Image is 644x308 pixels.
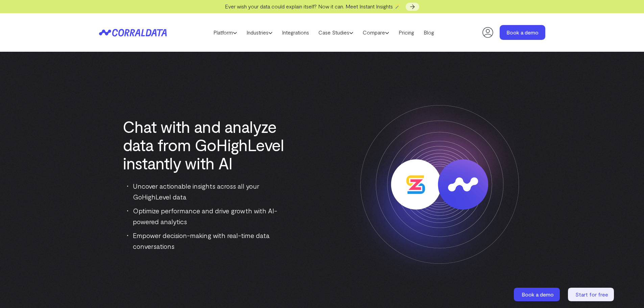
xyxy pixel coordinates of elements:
a: Integrations [277,27,314,38]
li: Uncover actionable insights across all your GoHighLevel data [127,181,287,202]
a: Platform [209,27,242,38]
a: Compare [358,27,394,38]
a: Pricing [394,27,419,38]
span: Book a demo [522,291,554,298]
a: Book a demo [514,288,561,301]
li: Optimize performance and drive growth with AI-powered analytics [127,205,287,227]
span: Start for free [575,291,608,298]
a: Blog [419,27,439,38]
h1: Chat with and analyze data from GoHighLevel instantly with AI [123,117,287,172]
a: Book a demo [500,25,545,40]
a: Industries [242,27,277,38]
li: Empower decision-making with real-time data conversations [127,230,287,252]
a: Start for free [568,288,615,301]
span: Ever wish your data could explain itself? Now it can. Meet Instant Insights 🪄 [225,3,401,9]
a: Case Studies [314,27,358,38]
